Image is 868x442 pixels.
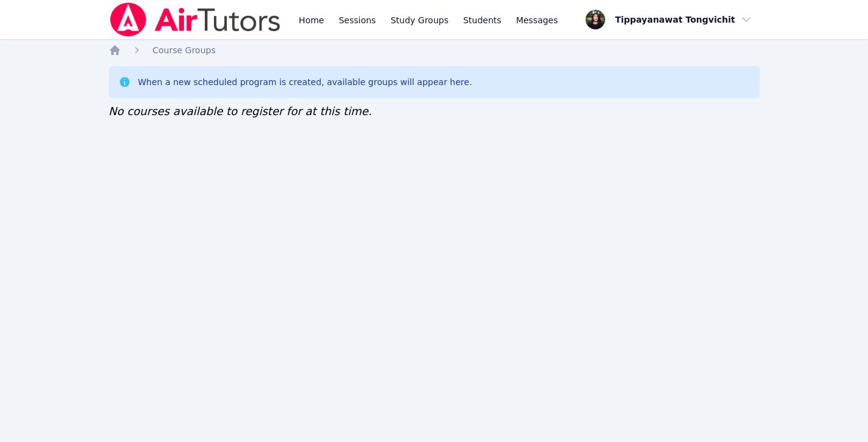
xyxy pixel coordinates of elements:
img: Air Tutors [109,2,282,37]
nav: Breadcrumb [109,44,760,56]
span: No courses available to register for at this time. [109,105,372,118]
span: Course Groups [153,45,216,55]
div: When a new scheduled program is created, available groups will appear here. [138,76,473,88]
span: Messages [516,14,558,26]
a: Course Groups [153,44,216,56]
